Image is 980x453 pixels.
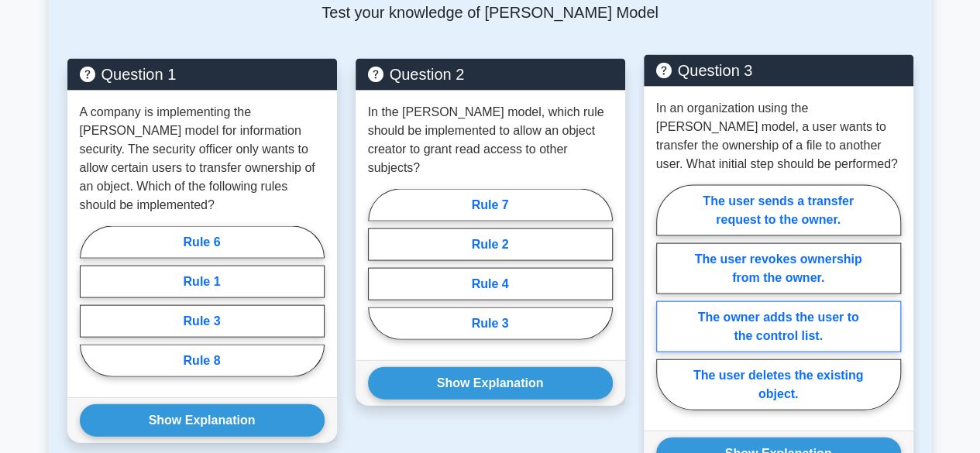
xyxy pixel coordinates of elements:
label: The user sends a transfer request to the owner. [656,185,901,236]
label: Rule 2 [368,228,613,261]
label: Rule 3 [368,307,613,340]
label: Rule 8 [80,345,325,377]
h5: Question 3 [656,61,901,80]
label: The user revokes ownership from the owner. [656,243,901,294]
label: The user deletes the existing object. [656,359,901,410]
button: Show Explanation [368,367,613,400]
p: A company is implementing the [PERSON_NAME] model for information security. The security officer ... [80,103,325,214]
p: In the [PERSON_NAME] model, which rule should be implemented to allow an object creator to grant ... [368,103,613,177]
p: Test your knowledge of [PERSON_NAME] Model [67,3,913,22]
label: Rule 3 [80,305,325,338]
button: Show Explanation [80,404,325,437]
h5: Question 2 [368,65,613,84]
p: In an organization using the [PERSON_NAME] model, a user wants to transfer the ownership of a fil... [656,99,901,173]
label: The owner adds the user to the control list. [656,301,901,352]
label: Rule 7 [368,189,613,221]
label: Rule 6 [80,226,325,259]
label: Rule 1 [80,266,325,298]
label: Rule 4 [368,268,613,300]
h5: Question 1 [80,65,325,84]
